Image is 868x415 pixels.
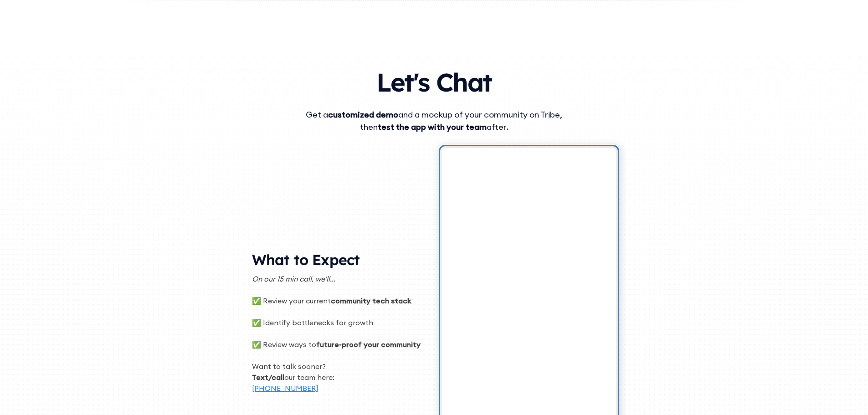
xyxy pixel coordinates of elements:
[252,274,335,283] em: On our 15 min call, we'll...
[252,372,427,383] p: ‍ our team here:
[252,284,427,295] p: ‍
[252,328,427,339] p: ‍
[316,340,421,349] strong: future-proof your community
[328,109,398,120] strong: customized demo
[252,317,427,328] p: ✅ Identify bottlenecks for growth
[252,306,427,317] p: ‍
[252,361,427,372] p: Want to talk sooner?
[252,251,427,273] h2: What to Expect
[252,373,284,382] strong: Text/call
[288,108,580,133] div: Get a and a mockup of your community on Tribe, then after.
[252,295,427,306] p: ✅ Review your current
[252,350,427,361] p: ‍
[378,122,487,132] strong: test the app with your team
[164,58,704,101] h1: Let's Chat
[252,339,427,350] p: ✅ Review ways to
[252,384,318,393] a: [PHONE_NUMBER]
[331,296,411,305] strong: community tech stack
